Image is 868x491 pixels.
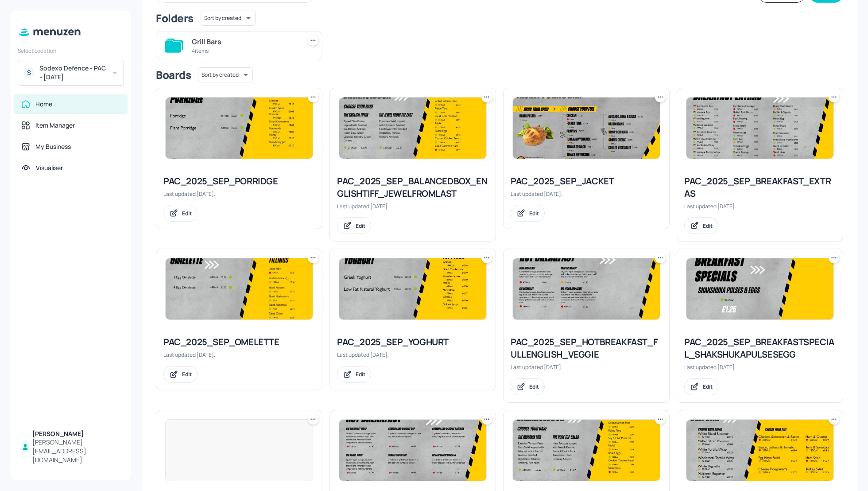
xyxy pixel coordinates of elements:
div: Item Manager [35,121,75,130]
div: Last updated [DATE]. [163,190,315,198]
div: Select Location [18,47,124,55]
div: S [23,67,34,78]
div: PAC_2025_SEP_OMELETTE [163,336,315,348]
div: PAC_2025_SEP_BALANCEDBOX_ENGLISHTIFF_JEWELFROMLAST [337,175,488,200]
div: Edit [356,370,365,378]
div: Last updated [DATE]. [684,203,836,210]
div: Last updated [DATE]. [163,351,315,359]
div: Last updated [DATE]. [337,203,488,210]
div: PAC_2025_SEP_BREAKFAST_EXTRAS [684,175,836,200]
img: 2025-08-21-17557927797636ukqi4pvuy9.jpeg [686,97,833,159]
img: 2025-08-21-17557940657207g1ptv1rr3b.jpeg [686,420,833,481]
div: Last updated [DATE]. [337,351,488,359]
img: 2025-06-11-1749635598859d5dl69qq8wr.jpeg [339,258,486,320]
div: PAC_2025_SEP_BREAKFASTSPECIAL_SHAKSHUKAPULSESEGG [684,336,836,361]
div: Boards [156,68,191,82]
div: [PERSON_NAME] [32,429,120,438]
img: 2025-08-21-17557932881227e59mi4gcu3.jpeg [513,258,660,320]
div: Last updated [DATE]. [511,363,662,371]
img: 2025-08-21-1755791888221spt5qyvd41f.jpeg [339,97,486,159]
img: 2025-05-16-1747383201849xpwfc7tl9j8.jpeg [166,258,313,320]
div: [PERSON_NAME][EMAIL_ADDRESS][DOMAIN_NAME] [32,438,120,464]
img: 2025-06-11-1749645138528y5o7vjt98ll.jpeg [166,97,313,159]
div: Edit [356,222,365,230]
div: PAC_2025_SEP_YOGHURT [337,336,488,348]
div: Sodexo Defence - PAC - [DATE] [39,64,106,82]
img: 2025-06-18-17502490197118wxk3zfqnib.jpeg [513,97,660,159]
div: Grill Bars [192,36,297,47]
div: Sort by created [198,66,253,84]
img: 2025-08-21-175579363831365zldxq8e5x.jpeg [339,420,486,481]
div: PAC_2025_SEP_HOTBREAKFAST_FULLENGLISH_VEGGIE [511,336,662,361]
div: Last updated [DATE]. [684,363,836,371]
div: Edit [703,383,713,390]
div: 4 items [192,47,297,55]
div: Edit [529,383,539,390]
div: Last updated [DATE]. [511,190,662,198]
img: 2025-08-21-17557938789741kny3wu8osz.jpeg [513,420,660,481]
img: 2025-08-28-1756409750204pkovea1sglr.jpeg [686,258,833,320]
div: PAC_2025_SEP_PORRIDGE [163,175,315,187]
div: My Business [35,142,71,151]
div: Edit [182,210,192,217]
div: Edit [182,370,192,378]
div: Edit [703,222,713,230]
div: Folders [156,11,194,25]
div: Home [35,100,52,109]
div: Visualiser [36,164,63,172]
div: Sort by created [201,9,256,27]
div: Edit [529,210,539,217]
div: PAC_2025_SEP_JACKET [511,175,662,187]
